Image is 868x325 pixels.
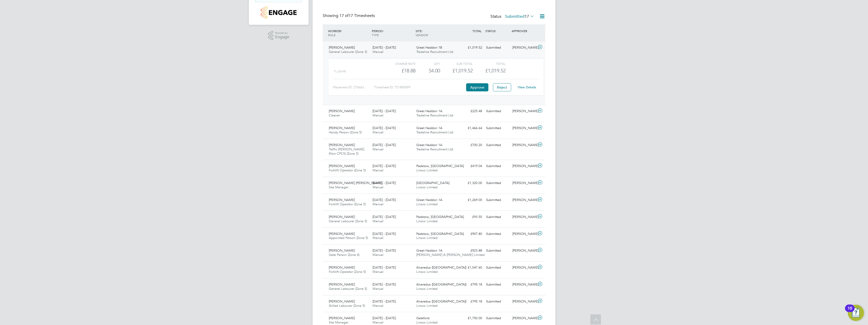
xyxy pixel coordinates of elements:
span: Traffic [PERSON_NAME] (Non CPCS) (Zone 5) [329,147,364,156]
span: Alvaredus ([GEOGRAPHIC_DATA]) [416,299,466,303]
span: Padstow, [GEOGRAPHIC_DATA] [416,232,464,236]
span: VENDOR [416,33,428,37]
span: [DATE] - [DATE] [373,316,396,320]
div: 54.00 [416,67,440,75]
div: Submitted [484,314,510,322]
span: £1,019.52 [485,68,506,74]
span: [PERSON_NAME] [329,109,355,113]
div: Timesheet ID: TS1800099 [374,83,465,91]
span: Manual [373,185,383,189]
span: 17 of [339,13,349,18]
div: £795.18 [458,297,484,306]
span: [DATE] - [DATE] [373,282,396,287]
span: General Labourer (Zone 5) [329,219,367,223]
span: / [341,29,342,33]
div: Submitted [484,179,510,187]
span: Manual [373,236,383,240]
span: [PERSON_NAME] [329,248,355,253]
span: General Labourer (Zone 3) [329,50,367,54]
div: [PERSON_NAME] [510,263,537,272]
span: Great Haddon 1A [416,126,442,130]
div: Sub Total [440,60,473,67]
div: Submitted [484,196,510,204]
span: Manual [373,270,383,274]
span: Manual [373,287,383,291]
span: Manual [373,303,383,308]
div: [PERSON_NAME] [510,230,537,238]
div: £1,019.52 [440,67,473,75]
div: Submitted [484,107,510,115]
div: £700.20 [458,141,484,149]
span: Linsco Limited [416,185,438,189]
span: [DATE] - [DATE] [373,198,396,202]
span: Tradeline Recruitment Ltd [416,130,453,134]
div: £1,320.00 [458,179,484,187]
div: £923.88 [458,247,484,255]
div: Submitted [484,297,510,306]
span: Manual [373,202,383,206]
span: [DATE] - [DATE] [373,126,396,130]
div: £1,269.00 [458,196,484,204]
div: PERIOD [371,26,414,39]
span: Forklift Operator (Zone 5) [329,202,366,206]
div: £907.80 [458,230,484,238]
div: Submitted [484,44,510,52]
span: [PERSON_NAME] [329,198,355,202]
div: [PERSON_NAME] [510,179,537,187]
div: [PERSON_NAME] [510,314,537,322]
span: [PERSON_NAME] [PERSON_NAME] [329,181,382,185]
div: Submitted [484,141,510,149]
span: TYPE [372,33,379,37]
span: Gate Person (Zone 4) [329,253,359,257]
span: Padstow, [GEOGRAPHIC_DATA] [416,164,464,168]
span: [PERSON_NAME] [329,299,355,303]
div: £225.48 [458,107,484,115]
div: £1,019.52 [458,44,484,52]
span: Linsco Limited [416,236,438,240]
div: [PERSON_NAME] [510,141,537,149]
span: Site Manager [329,320,348,324]
div: [PERSON_NAME] [510,213,537,221]
span: Manual [373,168,383,172]
a: Go to home page [255,6,302,19]
span: [DATE] - [DATE] [373,265,396,270]
span: Tradeline Recruitment Ltd [416,113,453,117]
span: Gateford [416,316,429,320]
a: View Details [518,85,536,89]
div: Submitted [484,263,510,272]
div: Placement ID: 276663 [333,83,374,91]
span: Padstow, [GEOGRAPHIC_DATA] [416,215,464,219]
span: ROLE [328,33,336,37]
span: General Labourer (Zone 5) [329,287,367,291]
span: Great Haddon 1A [416,198,442,202]
div: Submitted [484,162,510,170]
div: [PERSON_NAME] [510,107,537,115]
div: Submitted [484,247,510,255]
span: TOTAL [472,29,482,33]
div: [PERSON_NAME] [510,280,537,289]
span: Alvaredus ([GEOGRAPHIC_DATA]) [416,265,466,270]
span: Manual [373,320,383,324]
span: Forklift Operator (Zone 5) [329,270,366,274]
span: Linsco Limited [416,202,438,206]
div: [PERSON_NAME] [510,162,537,170]
span: 17 Timesheets [339,13,375,18]
span: Appointed Person (Zone 5) [329,236,368,240]
span: [GEOGRAPHIC_DATA] [416,181,449,185]
div: Submitted [484,213,510,221]
div: [PERSON_NAME] [510,247,537,255]
span: Manual [373,219,383,223]
a: Powered byEngage [268,31,290,40]
div: Submitted [484,230,510,238]
div: Charge rate [383,60,416,67]
span: [PERSON_NAME] [329,215,355,219]
span: Skilled Labourer (Zone 5) [329,303,365,308]
span: [PERSON_NAME] [329,232,355,236]
span: Great Haddon 1A [416,248,442,253]
div: £419.04 [458,162,484,170]
div: £1,466.64 [458,124,484,132]
span: [DATE] - [DATE] [373,299,396,303]
button: Open Resource Center, 10 new notifications [848,305,864,321]
label: Submitted [505,14,534,19]
div: [PERSON_NAME] [510,297,537,306]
